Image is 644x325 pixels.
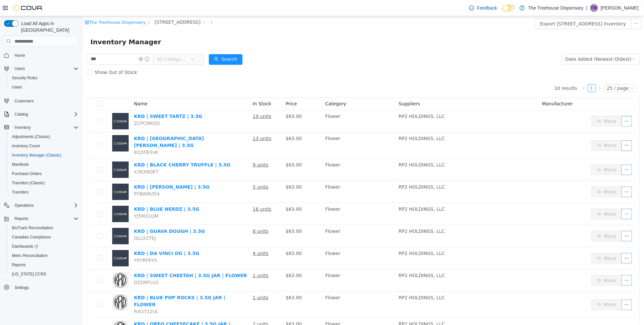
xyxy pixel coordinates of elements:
[7,160,81,169] button: Manifests
[12,201,37,209] button: Operations
[51,175,77,180] span: PYBW8VD4
[7,242,81,251] a: Dashboards
[9,133,53,141] a: Adjustments (Classic)
[15,98,34,104] span: Customers
[51,219,74,225] span: QLLX2TEJ
[108,41,112,46] i: icon: down
[12,215,79,223] span: Reports
[9,133,79,141] span: Adjustments (Classic)
[539,283,550,294] button: icon: ellipsis
[498,68,505,76] li: Previous Page
[591,4,597,12] span: TW
[170,120,189,125] u: 13 units
[9,83,25,91] a: Users
[12,97,36,105] a: Customers
[549,41,553,46] i: icon: down
[316,279,362,284] span: RP2 HOLDINGS, LLC
[316,305,362,310] span: RP2 HOLDINGS, LLC
[15,66,25,71] span: Users
[12,225,53,231] span: BioTrack Reconciliation
[601,4,639,12] p: [PERSON_NAME]
[1,214,81,223] button: Reports
[51,168,127,173] a: KRD | [PERSON_NAME] | 3.5G
[51,305,148,317] a: KRD | OREO CHEESECAKE | 3.5G JAR | FLOWER
[12,253,48,258] span: Metrc Reconciliation
[62,41,67,45] i: icon: info-circle
[203,85,214,90] span: Price
[51,279,143,291] a: KRD | BLUE POP ROCKS | 3.5G JAR | FLOWER
[203,120,219,125] span: $63.00
[30,145,46,162] img: KRD | BLACK CHERRY TRUFFLE | 3.5G placeholder
[2,4,7,8] i: icon: shop
[539,148,550,159] button: icon: ellipsis
[539,170,550,181] button: icon: ellipsis
[12,124,79,131] span: Inventory
[316,212,362,218] span: RP2 HOLDINGS, LLC
[539,100,550,110] button: icon: ellipsis
[548,70,552,75] i: icon: down
[240,165,313,187] td: Flower
[203,279,219,284] span: $63.00
[51,212,122,218] a: KRD | GUAVA DOUGH | 3.5G
[9,179,79,187] span: Transfers (Classic)
[12,153,61,158] span: Inventory Manager (Classic)
[18,20,79,33] span: Load All Apps in [GEOGRAPHIC_DATA]
[316,235,362,240] span: RP2 HOLDINGS, LLC
[452,2,549,13] button: Export [STREET_ADDRESS] Inventory
[9,233,79,241] span: Canadian Compliance
[509,215,539,225] button: icon: swapMove
[316,257,362,262] span: RP2 HOLDINGS, LLC
[203,97,219,103] span: $63.00
[240,209,313,231] td: Flower
[12,215,31,223] button: Reports
[12,65,27,73] button: Users
[12,134,50,139] span: Adjustments (Classic)
[15,53,25,58] span: Home
[9,161,31,168] a: Manifests
[9,74,40,82] a: Security Roles
[12,244,38,249] span: Dashboards
[9,170,79,178] span: Purchase Orders
[51,197,76,202] span: YJ5M31QM
[467,1,500,15] a: Feedback
[12,75,37,81] span: Security Roles
[203,235,219,240] span: $63.00
[477,5,497,11] span: Feedback
[7,251,81,260] button: Metrc Reconciliation
[240,143,313,165] td: Flower
[12,65,79,73] span: Users
[30,97,46,113] img: KRD | SWEET TARTZ | 3.5G placeholder
[12,96,79,105] span: Customers
[51,153,76,158] span: X3KX8QET
[51,190,117,196] a: KRD | BLUE NERDZ | 3.5G
[9,74,79,82] span: Security Roles
[509,124,539,135] button: icon: swapMove
[170,168,186,173] u: 5 units
[170,279,186,284] u: 1 units
[12,201,79,209] span: Operations
[240,94,313,116] td: Flower
[12,52,28,59] a: Home
[203,305,219,310] span: $63.00
[170,257,186,262] u: 1 units
[9,142,43,150] a: Inventory Count
[7,73,81,83] button: Security Roles
[1,123,81,132] button: Inventory
[539,193,550,203] button: icon: ellipsis
[1,64,81,73] button: Users
[505,68,513,76] li: 1
[9,188,31,196] a: Transfers
[460,85,491,90] span: Manufacturer
[203,257,219,262] span: $63.00
[170,190,189,196] u: 16 units
[7,151,81,160] button: Inventory Manager (Classic)
[12,85,22,90] span: Users
[51,97,120,103] a: KRD | SWEET TARTZ | 3.5G
[51,257,165,262] a: KRD | SWEET CHEETAH | 3.5G JAR | FLOWER
[9,161,79,168] span: Manifests
[9,252,50,260] a: Metrc Reconciliation
[7,132,81,141] button: Adjustments (Classic)
[2,4,63,9] a: icon: shopThe Treehouse Dispensary
[51,264,76,269] span: DZDRFLU2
